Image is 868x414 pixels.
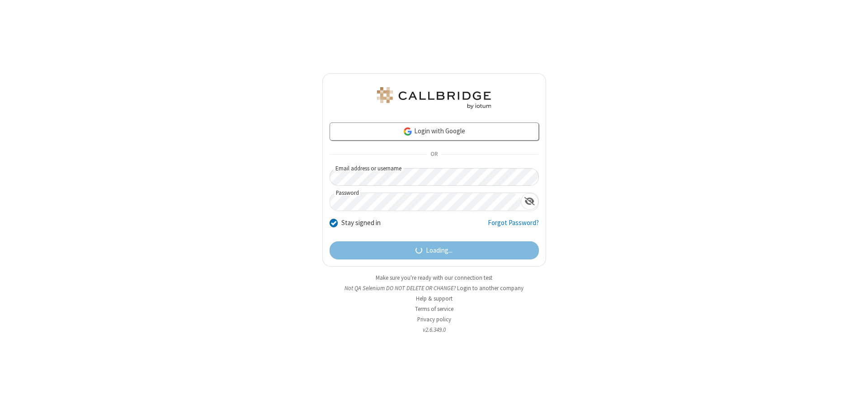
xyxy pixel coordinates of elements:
a: Login with Google [330,122,539,141]
li: v2.6.349.0 [322,325,546,334]
img: QA Selenium DO NOT DELETE OR CHANGE [375,87,493,109]
img: google-icon.png [403,127,413,136]
span: OR [427,148,441,161]
a: Privacy policy [417,315,451,323]
div: Show password [521,193,538,210]
a: Make sure you're ready with our connection test [376,274,492,282]
input: Password [330,193,521,211]
a: Terms of service [415,305,453,313]
a: Forgot Password? [488,218,539,235]
span: Loading... [426,245,453,256]
label: Stay signed in [341,218,381,228]
a: Help & support [416,295,453,302]
button: Login to another company [457,284,524,292]
button: Loading... [330,241,539,259]
li: Not QA Selenium DO NOT DELETE OR CHANGE? [322,284,546,292]
input: Email address or username [330,168,539,186]
iframe: Chat [845,390,861,408]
